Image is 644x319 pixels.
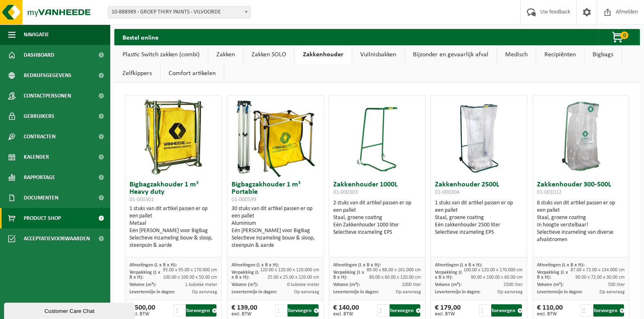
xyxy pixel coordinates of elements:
[435,214,523,222] div: Staal, groene coating
[208,45,243,64] a: Zakken
[537,282,564,287] span: Volume (m³):
[129,235,217,249] div: Selectieve inzameling bouw & sloop, steenpuin & aarde
[390,304,420,317] button: Toevoegen
[333,181,421,197] h3: Zakkenhouder 1000L
[537,229,625,244] div: Selectieve inzameling van diverse afvalstromen
[243,45,294,64] a: Zakken SOLO
[537,312,563,317] span: excl. BTW
[333,214,421,222] div: Staal, groene coating
[333,290,379,295] span: Levertermijn in dagen:
[4,301,136,319] iframe: chat widget
[232,197,256,203] span: 01-000599
[129,181,217,203] h3: Bigbagzakhouder 1 m³ Heavy duty
[333,189,358,195] span: 01-000303
[232,304,257,317] div: € 139,00
[267,275,319,280] span: 25.00 x 25.00 x 120.00 cm
[435,304,461,317] div: € 179,00
[537,199,625,244] div: 6 stuks van dit artikel passen er op een pallet
[260,268,319,272] span: 120.00 x 120.00 x 120.000 cm
[405,45,497,64] a: Bijzonder en gevaarlijk afval
[24,126,56,147] span: Contracten
[333,263,381,268] span: Afmetingen (L x B x H):
[497,45,536,64] a: Medisch
[333,270,364,280] span: Verpakking (L x B x H):
[185,282,217,287] span: 1 kubieke meter
[537,263,584,268] span: Afmetingen (L x B x H):
[377,304,388,317] input: 1
[287,282,319,287] span: 0 kubieke meter
[479,304,490,317] input: 1
[186,304,216,317] button: Toevoegen
[294,290,319,295] span: Op aanvraag
[435,189,459,195] span: 01-000304
[570,268,625,272] span: 87.00 x 72.00 x 134.000 cm
[537,222,625,229] div: In hoogte verstelbaar!
[24,24,49,45] span: Navigatie
[581,304,592,317] input: 1
[24,86,71,106] span: Contactpersonen
[163,275,217,280] span: 100.00 x 100.00 x 50.00 cm
[24,147,49,167] span: Kalender
[584,45,622,64] a: Bigbags
[192,290,217,295] span: Op aanvraag
[295,45,352,64] a: Zakkenhouder
[435,222,523,229] div: Eén zakkenhouder 2500 liter
[333,199,421,236] div: 2 stuks van dit artikel passen er op een pallet
[540,95,622,177] img: 01-001012
[129,282,156,287] span: Volume (m³):
[435,270,462,280] span: Verpakking (L x B x H):
[114,29,167,45] h2: Bestel online
[357,95,397,177] img: 01-000303
[232,290,277,295] span: Levertermijn in dagen:
[333,229,421,236] div: Selectieve inzameling EPS
[232,263,279,268] span: Afmetingen (L x B x H):
[575,275,625,280] span: 90.00 x 72.00 x 30.00 cm
[129,312,155,317] span: excl. BTW
[537,181,625,197] h3: Zakkenhouder 300-500L
[537,214,625,222] div: Staal, groene coating
[435,312,461,317] span: excl. BTW
[129,304,155,317] div: € 500,00
[232,312,257,317] span: excl. BTW
[333,304,359,317] div: € 140,00
[232,220,319,227] div: Aluminium
[435,199,523,236] div: 1 stuks van dit artikel passen er op een pallet
[129,197,154,203] span: 01-000301
[396,290,421,295] span: Op aanvraag
[333,222,421,229] div: Eén Zakkenhouder 1000 liter
[24,188,58,208] span: Documenten
[287,304,318,317] button: Toevoegen
[333,282,360,287] span: Volume (m³):
[129,220,217,227] div: Metaal
[369,275,421,280] span: 80.00 x 60.00 x 120.00 cm
[108,6,251,18] span: 10-888989 - GROEP THIRY PAINTS - VILVOORDE
[232,270,259,280] span: Verpakking (L x B x H):
[599,290,625,295] span: Op aanvraag
[129,263,177,268] span: Afmetingen (L x B x H):
[459,95,499,177] img: 01-000304
[537,189,562,195] span: 01-001012
[232,282,258,287] span: Volume (m³):
[593,304,624,317] button: Toevoegen
[232,205,319,249] div: 30 stuks van dit artikel passen er op een pallet
[232,235,319,249] div: Selectieve inzameling bouw & sloop, steenpuin & aarde
[24,228,90,249] span: Acceptatievoorwaarden
[537,270,568,280] span: Verpakking (L x B x H):
[491,304,522,317] button: Toevoegen
[608,282,625,287] span: 500 liter
[174,304,185,317] input: 1
[234,95,316,177] img: 01-000599
[163,268,217,272] span: 95.00 x 95.00 x 170.000 cm
[435,263,482,268] span: Afmetingen (L x B x H):
[435,290,480,295] span: Levertermijn in dagen:
[108,7,250,18] span: 10-888989 - GROEP THIRY PAINTS - VILVOORDE
[129,290,175,295] span: Levertermijn in dagen:
[435,181,523,197] h3: Zakkenhouder 2500L
[232,181,319,203] h3: Bigbagzakhouder 1 m³ Portable
[333,312,359,317] span: excl. BTW
[24,65,71,86] span: Bedrijfsgegevens
[129,227,217,235] div: Eén [PERSON_NAME] voor BigBag
[133,95,214,177] img: 01-000301
[367,268,421,272] span: 89.00 x 88.00 x 161.000 cm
